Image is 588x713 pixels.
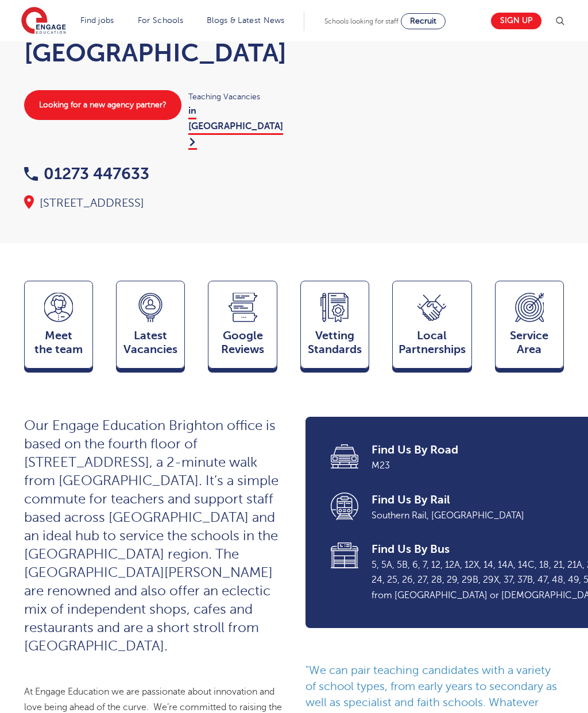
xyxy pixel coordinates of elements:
a: Meetthe team [24,281,93,374]
a: Local Partnerships [392,281,472,374]
span: Our Engage Education Brighton office is based on the fourth floor of [STREET_ADDRESS], a 2-minute... [24,418,278,654]
span: Recruit [410,17,436,25]
a: Looking for a new agency partner? [24,90,181,120]
span: Latest Vacancies [122,329,179,356]
a: VettingStandards [300,281,369,374]
a: For Schools [138,16,183,25]
a: ServiceArea [495,281,564,374]
span: Schools looking for staff [324,17,399,25]
a: 01273 447633 [24,165,149,183]
a: Sign up [491,13,541,29]
a: Blogs & Latest News [207,16,285,25]
a: in [GEOGRAPHIC_DATA] [188,106,283,150]
a: Find jobs [80,16,114,25]
div: [STREET_ADDRESS] [24,195,283,211]
span: Vetting Standards [307,329,363,356]
a: Recruit [401,13,446,29]
span: Local Partnerships [399,329,466,356]
span: Google Reviews [214,329,270,356]
span: Teaching Vacancies [188,90,283,103]
a: GoogleReviews [208,281,277,374]
a: LatestVacancies [116,281,185,374]
img: Engage Education [21,7,66,36]
span: Meet the team [30,329,87,356]
span: Service Area [501,329,558,356]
